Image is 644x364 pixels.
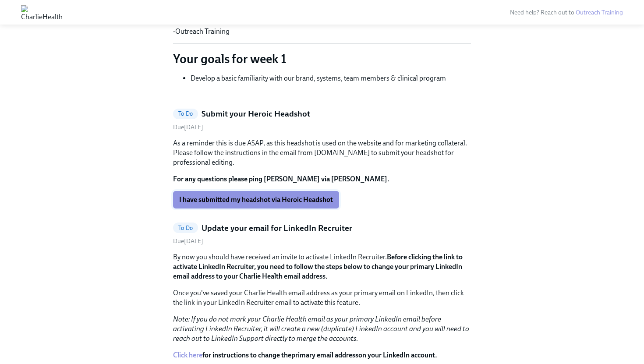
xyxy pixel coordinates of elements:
h5: Update your email for LinkedIn Recruiter [202,223,352,234]
li: Develop a basic familiarity with our brand, systems, team members & clinical program [191,74,471,83]
a: To DoUpdate your email for LinkedIn RecruiterDue[DATE] [173,223,471,246]
span: Friday, September 26th 2025, 8:00 am [173,124,203,131]
p: Once you've saved your Charlie Health email address as your primary email on LinkedIn, then click... [173,288,471,307]
a: Click here [173,351,202,359]
p: As a reminder this is due ASAP, as this headshot is used on the website and for marketing collate... [173,138,471,167]
h5: Submit your Heroic Headshot [202,108,310,120]
a: Outreach Training [576,9,623,16]
span: I have submitted my headshot via Heroic Headshot [179,195,333,204]
img: CharlieHealth [21,5,63,19]
em: Note: If you do not mark your Charlie Health email as your primary LinkedIn email before activati... [173,315,469,343]
p: Your goals for week 1 [173,51,471,67]
strong: for instructions to change the on your LinkedIn account. [173,351,437,359]
button: I have submitted my headshot via Heroic Headshot [173,191,339,209]
p: By now you should have received an invite to activate LinkedIn Recruiter. [173,252,471,281]
strong: Before clicking the link to activate LinkedIn Recruiter, you need to follow the steps below to ch... [173,253,463,280]
p: -Outreach Training [173,27,471,36]
span: To Do [173,110,198,117]
a: To DoSubmit your Heroic HeadshotDue[DATE] [173,108,471,131]
strong: primary email address [291,351,358,359]
span: Due [DATE] [173,237,203,245]
span: To Do [173,225,198,231]
span: Need help? Reach out to [510,9,623,16]
strong: For any questions please ping [PERSON_NAME] via [PERSON_NAME]. [173,175,389,183]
